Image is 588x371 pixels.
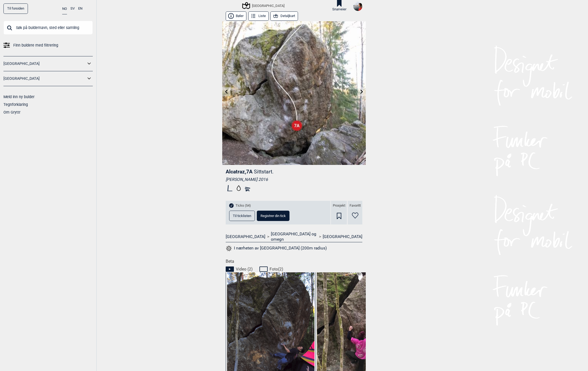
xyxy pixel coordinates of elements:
span: Ticks (54) [236,203,251,208]
div: [PERSON_NAME] 2016 [226,177,362,182]
button: Detaljkart [270,11,298,21]
button: Registrer din tick [257,211,289,221]
nav: > > [226,231,362,242]
button: Til ticklisten [229,211,255,221]
a: Finn buldere med filtrering [3,41,93,49]
span: Alcatraz , 7A [226,169,253,175]
button: EN [78,3,82,14]
a: [GEOGRAPHIC_DATA] [226,234,265,239]
a: [GEOGRAPHIC_DATA] [3,75,86,82]
img: 96237517 3053624591380607 2383231920386342912 n [353,2,362,11]
span: Video ( 2 ) [236,266,253,272]
span: Registrer din tick [261,214,286,218]
button: Liste [248,11,269,21]
input: Søk på buldernavn, sted eller samling [3,21,93,35]
span: Favoritt [350,203,361,208]
a: Meld inn ny bulder [3,95,35,99]
button: I nærheten av [GEOGRAPHIC_DATA] (200m radius) [226,245,327,252]
button: SV [70,3,75,14]
div: Prosjekt [331,201,347,224]
a: Tegnforklaring [3,102,28,107]
a: Til forsiden [3,3,28,14]
a: [GEOGRAPHIC_DATA] [3,60,86,68]
a: Om Gryttr [3,110,20,114]
button: NO [62,3,67,14]
span: Til ticklisten [233,214,251,218]
p: Sittstart. [254,169,274,175]
div: [GEOGRAPHIC_DATA] [243,2,284,9]
img: Alcatraz [222,21,366,165]
a: [GEOGRAPHIC_DATA] og omegn [271,231,317,242]
span: Finn buldere med filtrering [13,41,58,49]
span: Foto ( 2 ) [270,266,283,272]
button: Bøler [226,11,246,21]
a: [GEOGRAPHIC_DATA] [323,234,362,239]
